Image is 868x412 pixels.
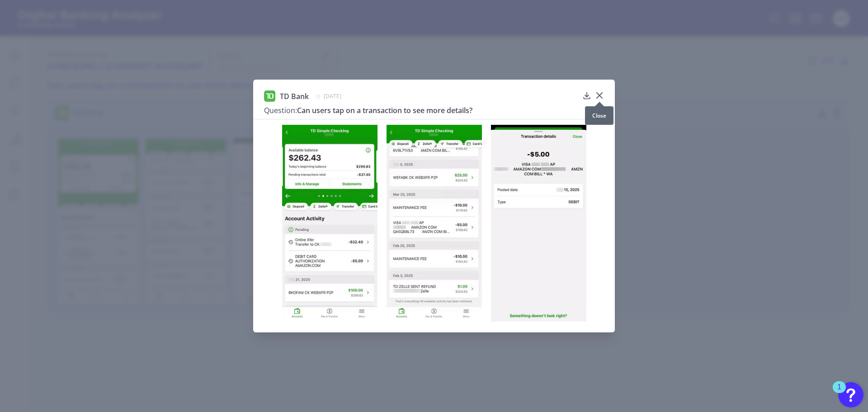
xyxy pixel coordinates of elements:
[838,382,863,407] button: Open Resource Center, 1 new notification
[324,92,341,100] span: [DATE]
[280,91,309,101] span: TD Bank
[585,106,613,125] div: Close
[264,105,579,115] h3: Can users tap on a transaction to see more details?
[264,105,297,115] span: Question:
[837,387,841,399] div: 1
